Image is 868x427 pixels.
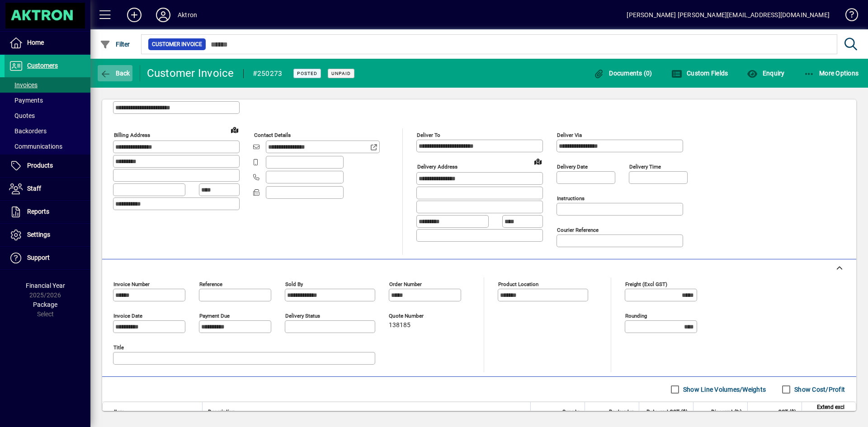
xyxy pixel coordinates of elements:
span: Discount (%) [711,407,742,417]
span: Extend excl GST ($) [807,402,844,422]
span: Quotes [9,112,35,119]
span: Reports [27,208,49,215]
span: Payments [9,97,43,104]
button: Enquiry [745,65,787,81]
a: View on map [227,122,242,137]
span: Home [27,39,44,46]
span: Package [33,301,57,308]
mat-label: Invoice date [113,313,142,319]
mat-label: Deliver via [557,132,582,138]
a: Settings [5,224,90,246]
span: Supply [562,407,579,417]
span: Products [27,162,53,169]
label: Show Line Volumes/Weights [681,385,766,394]
span: Quote number [389,313,443,319]
a: Backorders [5,123,90,139]
span: Communications [9,143,62,150]
span: Rate excl GST ($) [646,407,688,417]
mat-label: Courier Reference [557,227,599,233]
span: GST ($) [778,407,796,417]
span: Financial Year [26,282,65,289]
span: Back [100,70,130,77]
span: Support [27,254,50,261]
a: Home [5,32,90,54]
span: Invoices [9,81,38,89]
span: Settings [27,231,50,238]
button: Documents (0) [591,65,655,81]
a: Reports [5,201,90,223]
span: Description [208,407,236,417]
mat-label: Sold by [285,281,303,287]
span: Backorders [9,127,47,135]
mat-label: Instructions [557,195,585,202]
a: View on map [531,154,545,169]
a: Invoices [5,77,90,93]
button: More Options [802,65,861,81]
span: Backorder [609,407,633,417]
span: More Options [804,70,859,77]
mat-label: Invoice number [113,281,150,287]
button: Profile [149,7,178,23]
mat-label: Order number [389,281,422,287]
div: #250273 [253,66,283,81]
span: Documents (0) [594,70,652,77]
mat-label: Product location [498,281,538,287]
span: Unpaid [331,70,351,76]
a: Payments [5,93,90,108]
div: [PERSON_NAME] [PERSON_NAME][EMAIL_ADDRESS][DOMAIN_NAME] [627,8,830,22]
div: Customer Invoice [147,66,234,80]
mat-label: Delivery date [557,164,588,170]
app-page-header-button: Back [90,65,140,81]
mat-label: Delivery status [285,313,320,319]
span: Filter [100,41,130,48]
span: 138185 [389,322,410,329]
a: Staff [5,178,90,200]
button: Custom Fields [669,65,731,81]
mat-label: Rounding [625,313,647,319]
span: Item [114,407,125,417]
span: Staff [27,185,41,192]
span: Posted [297,70,317,76]
mat-label: Payment due [199,313,230,319]
span: Customer Invoice [152,40,202,49]
a: Support [5,247,90,269]
span: Enquiry [747,70,784,77]
a: Quotes [5,108,90,123]
button: Add [120,7,149,23]
span: Customers [27,62,58,69]
a: Communications [5,139,90,154]
mat-label: Freight (excl GST) [625,281,667,287]
a: Products [5,155,90,177]
button: Filter [98,36,132,52]
mat-label: Deliver To [417,132,440,138]
button: Back [98,65,132,81]
mat-label: Delivery time [629,164,661,170]
label: Show Cost/Profit [793,385,845,394]
mat-label: Reference [199,281,222,287]
span: Custom Fields [671,70,728,77]
mat-label: Title [113,344,124,351]
a: Knowledge Base [839,2,857,31]
div: Aktron [178,8,197,22]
